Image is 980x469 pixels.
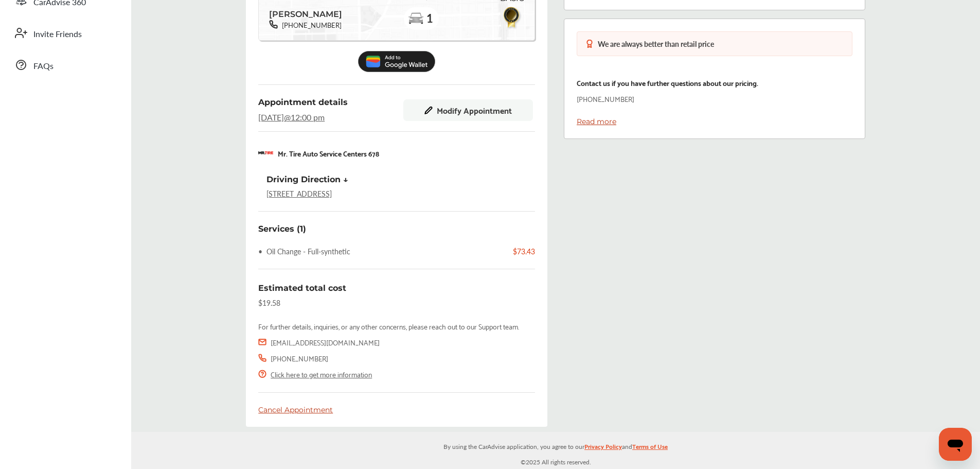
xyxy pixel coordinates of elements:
span: [PERSON_NAME] [269,6,342,20]
a: [STREET_ADDRESS] [266,188,332,199]
img: icon_call.cce55db1.svg [258,354,266,362]
div: $73.43 [504,246,535,256]
span: [PHONE_NUMBER] [278,20,342,30]
a: Terms of Use [632,441,668,457]
img: BasicBadge.31956f0b.svg [501,5,524,29]
img: logo-mrtire.png [258,151,274,155]
span: FAQs [33,60,54,73]
p: Mr. Tire Auto Service Centers 678 [278,147,379,159]
a: Read more [577,117,616,126]
img: icon_email.5572a086.svg [258,338,266,346]
div: [PHONE_NUMBER] [271,352,328,364]
div: We are always better than retail price [598,40,714,47]
a: Click here to get more information [271,368,372,380]
a: FAQs [9,51,121,78]
a: Invite Friends [9,20,121,46]
div: Driving Direction ↓ [266,175,348,184]
div: Services (1) [258,224,306,234]
p: [PHONE_NUMBER] [577,93,634,105]
span: Estimated total cost [258,283,346,293]
img: car-basic.192fe7b4.svg [408,11,424,27]
div: $19.58 [258,298,280,308]
p: Contact us if you have further questions about our pricing. [577,77,758,89]
span: • [258,246,262,256]
span: @ [284,111,291,123]
span: 1 [426,12,433,25]
span: Appointment details [258,97,348,107]
div: © 2025 All rights reserved. [131,432,980,469]
img: icon_warning_qmark.76b945ae.svg [258,370,266,378]
img: Add_to_Google_Wallet.5c177d4c.svg [358,51,435,72]
div: For further details, inquiries, or any other concerns, please reach out to our Support team. [258,320,519,332]
img: phone-black.37208b07.svg [269,20,278,29]
iframe: Button to launch messaging window [939,428,972,461]
span: Modify Appointment [437,106,512,115]
p: By using the CarAdvise application, you agree to our and [131,441,980,451]
div: Cancel Appointment [258,405,535,414]
div: [EMAIL_ADDRESS][DOMAIN_NAME] [271,336,380,348]
span: [DATE] [258,111,284,123]
a: Privacy Policy [584,441,622,457]
span: Invite Friends [33,28,82,41]
img: medal-badge-icon.048288b6.svg [585,40,594,48]
div: Oil Change - Full-synthetic [258,246,350,256]
button: Modify Appointment [403,99,533,121]
span: 12:00 pm [291,111,325,123]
